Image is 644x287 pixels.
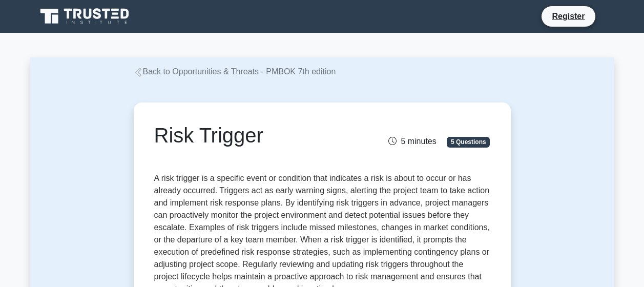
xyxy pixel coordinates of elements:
[388,137,436,146] span: 5 minutes
[154,123,374,148] h1: Risk Trigger
[546,10,591,23] a: Register
[447,137,490,147] span: 5 Questions
[134,67,336,76] a: Back to Opportunities & Threats - PMBOK 7th edition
